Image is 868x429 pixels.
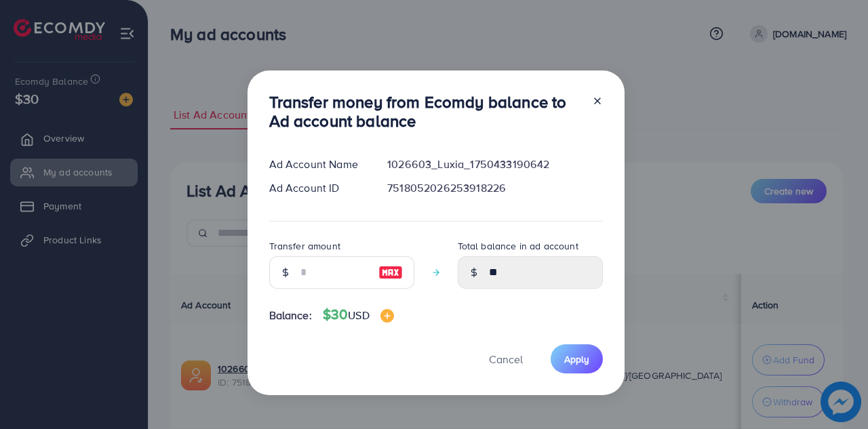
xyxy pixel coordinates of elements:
div: Ad Account ID [258,180,377,196]
span: Balance: [269,308,312,323]
label: Total balance in ad account [458,239,578,253]
img: image [380,309,394,323]
span: Cancel [489,352,523,367]
h4: $30 [323,306,394,323]
div: 1026603_Luxia_1750433190642 [376,157,613,172]
button: Apply [551,344,603,373]
div: Ad Account Name [258,157,377,172]
img: image [378,264,403,281]
div: 7518052026253918226 [376,180,613,196]
h3: Transfer money from Ecomdy balance to Ad account balance [269,92,581,131]
span: USD [348,308,369,323]
span: Apply [564,352,589,366]
button: Cancel [472,344,540,373]
label: Transfer amount [269,239,340,253]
